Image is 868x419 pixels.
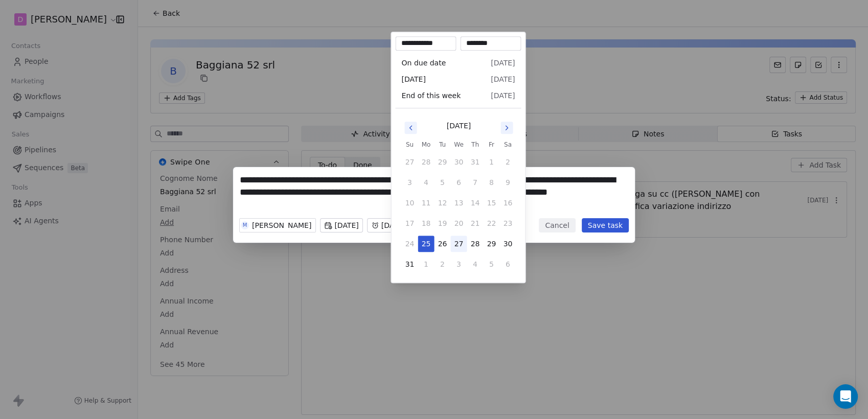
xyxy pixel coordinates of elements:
[434,256,450,272] button: 2
[499,215,516,231] button: 23
[403,121,418,135] button: Go to previous month
[401,256,418,272] button: 31
[499,236,516,252] button: 30
[450,215,467,231] button: 20
[401,74,425,84] span: [DATE]
[401,215,418,231] button: 17
[447,121,471,131] div: [DATE]
[450,174,467,191] button: 6
[499,154,516,170] button: 2
[483,139,499,150] th: Friday
[450,195,467,211] button: 13
[401,139,418,150] th: Sunday
[418,139,434,150] th: Monday
[418,215,434,231] button: 18
[418,154,434,170] button: 28
[418,195,434,211] button: 11
[450,256,467,272] button: 3
[434,236,450,252] button: 26
[434,139,450,150] th: Tuesday
[467,236,483,252] button: 28
[401,58,446,68] span: On due date
[483,256,499,272] button: 5
[491,90,515,101] span: [DATE]
[418,174,434,191] button: 4
[499,195,516,211] button: 16
[467,195,483,211] button: 14
[483,195,499,211] button: 15
[401,236,418,252] button: 24
[499,256,516,272] button: 6
[499,139,516,150] th: Saturday
[401,90,461,101] span: End of this week
[401,174,418,191] button: 3
[483,154,499,170] button: 1
[467,215,483,231] button: 21
[491,74,515,84] span: [DATE]
[434,215,450,231] button: 19
[450,154,467,170] button: 30
[483,236,499,252] button: 29
[450,236,467,252] button: 27
[434,195,450,211] button: 12
[450,139,467,150] th: Wednesday
[467,139,483,150] th: Thursday
[434,174,450,191] button: 5
[418,236,434,252] button: 25
[467,256,483,272] button: 4
[467,174,483,191] button: 7
[401,195,418,211] button: 10
[483,215,499,231] button: 22
[434,154,450,170] button: 29
[418,256,434,272] button: 1
[467,154,483,170] button: 31
[499,121,514,135] button: Go to next month
[499,174,516,191] button: 9
[483,174,499,191] button: 8
[401,154,418,170] button: 27
[491,58,515,68] span: [DATE]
